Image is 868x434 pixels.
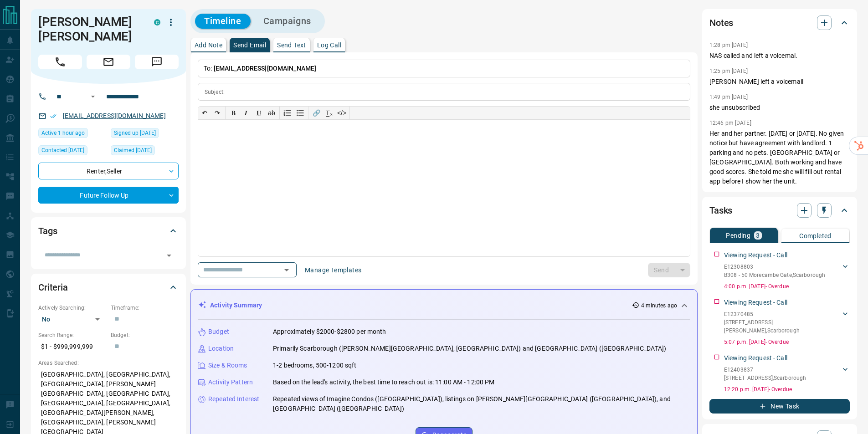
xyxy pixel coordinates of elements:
button: New Task [709,399,850,414]
button: ↷ [211,107,224,119]
div: No [38,312,106,327]
p: To: [198,60,690,77]
p: Based on the lead's activity, the best time to reach out is: 11:00 AM - 12:00 PM [273,378,495,387]
div: Future Follow Up [38,187,179,204]
p: Actively Searching: [38,304,106,312]
p: Send Email [233,42,266,48]
p: 3 [756,232,760,239]
span: Contacted [DATE] [41,146,84,155]
div: Mon Sep 15 2025 [38,128,106,141]
div: Activity Summary4 minutes ago [198,297,690,314]
s: ab [268,109,275,117]
button: Timeline [195,14,251,29]
span: Call [38,55,82,69]
p: 4:00 p.m. [DATE] - Overdue [724,282,850,291]
p: Location [208,344,234,353]
p: E12370485 [724,310,841,318]
div: condos.ca [154,19,160,26]
p: Repeated Interest [208,394,259,404]
p: Budget: [111,331,179,339]
div: Tue Sep 02 2025 [38,145,106,158]
p: 1:25 pm [DATE] [709,68,748,74]
p: 4 minutes ago [641,301,677,310]
p: Her and her partner. [DATE] or [DATE]. No given notice but have agreement with landlord. 1 parkin... [709,129,850,186]
button: ab [265,107,278,119]
button: Open [87,91,98,102]
span: Active 1 hour ago [41,128,85,138]
p: [STREET_ADDRESS] , Scarborough [724,374,806,382]
p: Log Call [317,42,341,48]
button: Open [280,264,293,276]
h2: Tasks [709,203,732,218]
p: 1:49 pm [DATE] [709,94,748,100]
p: she unsubscribed [709,103,850,112]
p: Activity Pattern [208,378,253,387]
p: Primarily Scarborough ([PERSON_NAME][GEOGRAPHIC_DATA], [GEOGRAPHIC_DATA]) and [GEOGRAPHIC_DATA] (... [273,344,666,353]
p: Areas Searched: [38,359,179,367]
p: 5:07 p.m. [DATE] - Overdue [724,338,850,346]
button: T̲ₓ [323,107,335,119]
a: [EMAIL_ADDRESS][DOMAIN_NAME] [63,112,166,119]
button: Manage Templates [299,263,367,277]
p: E12403837 [724,366,806,374]
span: Message [135,55,179,69]
button: 𝑰 [240,107,252,119]
p: Size & Rooms [208,361,247,370]
p: Pending [726,232,750,239]
h2: Tags [38,224,57,238]
div: Renter , Seller [38,163,179,179]
div: Tue Sep 02 2025 [111,145,179,158]
h2: Criteria [38,280,68,295]
p: Timeframe: [111,304,179,312]
p: B308 - 50 Morecambe Gate , Scarborough [724,271,825,279]
p: Subject: [205,88,225,96]
button: Bullet list [294,107,307,119]
div: split button [648,263,690,277]
p: $1 - $999,999,999 [38,339,106,354]
h2: Notes [709,15,733,30]
p: Activity Summary [210,301,262,310]
button: Campaigns [254,14,320,29]
div: E12370485[STREET_ADDRESS][PERSON_NAME],Scarborough [724,308,850,337]
div: Criteria [38,276,179,298]
p: Budget [208,327,229,337]
button: 𝐁 [227,107,240,119]
p: 1:28 pm [DATE] [709,42,748,48]
p: Approximately $2000-$2800 per month [273,327,386,337]
button: 🔗 [310,107,323,119]
svg: Email Verified [50,113,56,119]
button: ↶ [198,107,211,119]
div: E12403837[STREET_ADDRESS],Scarborough [724,364,850,384]
p: NAS called and left a voicemai. [709,51,850,61]
p: E12308803 [724,263,825,271]
p: Add Note [195,42,222,48]
p: Send Text [277,42,306,48]
button: Open [163,249,175,262]
button: </> [335,107,348,119]
p: [PERSON_NAME] left a voicemail [709,77,850,87]
div: Notes [709,12,850,34]
p: [STREET_ADDRESS][PERSON_NAME] , Scarborough [724,318,841,335]
p: Viewing Request - Call [724,250,787,260]
p: Completed [799,233,832,239]
div: Tags [38,220,179,242]
span: [EMAIL_ADDRESS][DOMAIN_NAME] [214,65,317,72]
p: 1-2 bedrooms, 500-1200 sqft [273,361,357,370]
p: Repeated views of Imagine Condos ([GEOGRAPHIC_DATA]), listings on [PERSON_NAME][GEOGRAPHIC_DATA] ... [273,394,690,414]
p: Viewing Request - Call [724,353,787,363]
p: Viewing Request - Call [724,298,787,307]
div: E12308803B308 - 50 Morecambe Gate,Scarborough [724,261,850,281]
div: Sun Jul 28 2024 [111,128,179,141]
p: 12:46 pm [DATE] [709,120,751,126]
span: Signed up [DATE] [114,128,156,138]
span: 𝐔 [257,109,261,117]
div: Tasks [709,199,850,221]
button: Numbered list [281,107,294,119]
h1: [PERSON_NAME] [PERSON_NAME] [38,15,140,44]
span: Claimed [DATE] [114,146,152,155]
p: 12:20 p.m. [DATE] - Overdue [724,385,850,393]
p: Search Range: [38,331,106,339]
button: 𝐔 [252,107,265,119]
span: Email [87,55,130,69]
